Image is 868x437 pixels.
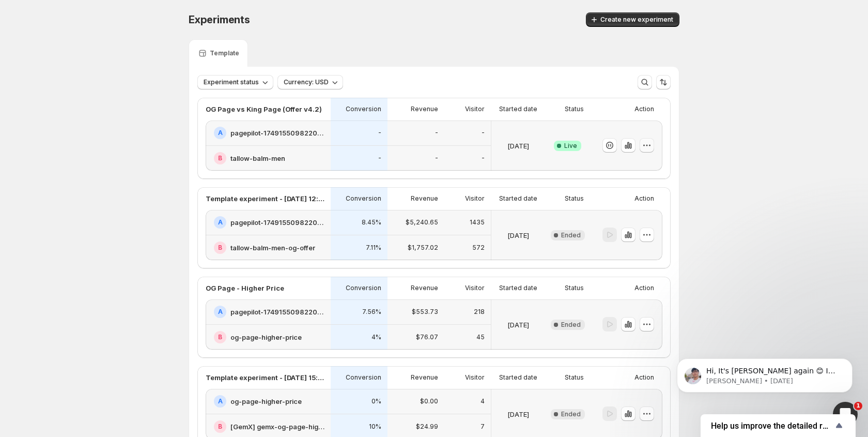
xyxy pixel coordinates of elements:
p: - [482,154,485,162]
p: 7.56% [362,308,381,316]
span: 1 [854,402,862,410]
p: Conversion [346,373,381,382]
h2: pagepilot-1749155098220-358935 [230,128,324,138]
p: $553.73 [412,308,438,316]
p: Status [565,194,584,203]
h2: A [218,308,223,316]
p: Conversion [346,284,381,292]
p: Action [634,284,654,292]
h2: tallow-balm-men [230,153,285,163]
p: - [482,129,485,137]
button: Currency: USD [277,75,343,89]
h2: pagepilot-1749155098220-358935 [230,217,324,228]
p: Visitor [465,284,485,292]
span: Help us improve the detailed report for A/B campaigns [711,421,833,431]
p: Action [634,373,654,382]
p: $0.00 [420,397,438,405]
p: Started date [499,373,537,382]
p: Conversion [346,194,381,203]
p: Status [565,373,584,382]
p: Status [565,284,584,292]
p: Conversion [346,105,381,113]
p: Started date [499,105,537,113]
p: 4% [371,333,381,341]
p: 572 [472,244,485,252]
p: 4 [481,397,485,405]
span: Live [564,142,577,150]
p: [DATE] [507,141,529,151]
p: OG Page vs King Page (Offer v4.2) [206,104,322,114]
p: $76.07 [416,333,438,341]
p: OG Page - Higher Price [206,283,284,293]
p: Action [634,194,654,203]
h2: A [218,397,223,405]
p: 7 [481,423,485,431]
h2: A [218,218,223,227]
p: Visitor [465,194,485,203]
p: [DATE] [507,409,529,419]
p: - [435,154,438,162]
button: Create new experiment [586,12,679,27]
p: [DATE] [507,230,529,240]
p: Action [634,105,654,113]
h2: B [218,244,222,252]
p: Template experiment - [DATE] 15:25:13 [206,372,324,383]
p: Status [565,105,584,113]
button: Show survey - Help us improve the detailed report for A/B campaigns [711,419,845,432]
p: 45 [476,333,485,341]
p: - [378,129,381,137]
button: Experiment status [197,75,273,89]
h2: A [218,129,223,137]
h2: tallow-balm-men-og-offer [230,243,315,253]
h2: og-page-higher-price [230,332,302,342]
span: Ended [561,321,581,329]
p: $24.99 [416,423,438,431]
p: - [435,129,438,137]
p: $5,240.65 [406,218,438,227]
p: 0% [371,397,381,405]
p: Started date [499,284,537,292]
h2: B [218,423,222,431]
span: Ended [561,231,581,239]
span: Currency: USD [284,78,329,86]
p: $1,757.02 [408,244,438,252]
p: Visitor [465,105,485,113]
span: Ended [561,410,581,418]
p: Template [210,49,239,57]
button: Sort the results [656,75,671,89]
h2: og-page-higher-price [230,396,302,406]
iframe: Intercom live chat [833,402,858,427]
p: Started date [499,194,537,203]
p: Revenue [411,105,438,113]
p: 10% [369,423,381,431]
p: 7.11% [366,244,381,252]
p: Revenue [411,194,438,203]
p: 8.45% [362,218,381,227]
p: 1435 [470,218,485,227]
p: - [378,154,381,162]
h2: B [218,333,222,341]
span: Experiments [189,13,250,26]
p: 218 [474,308,485,316]
p: Revenue [411,373,438,382]
h2: [GemX] gemx-og-page-higher-price [230,421,324,432]
p: Template experiment - [DATE] 12:26:12 [206,193,324,204]
p: Visitor [465,373,485,382]
h2: B [218,154,222,162]
span: Experiment status [204,78,259,86]
p: [DATE] [507,320,529,330]
h2: pagepilot-1749155098220-358935 [230,307,324,317]
span: Create new experiment [600,16,673,24]
iframe: Intercom notifications message [661,337,868,409]
p: Revenue [411,284,438,292]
